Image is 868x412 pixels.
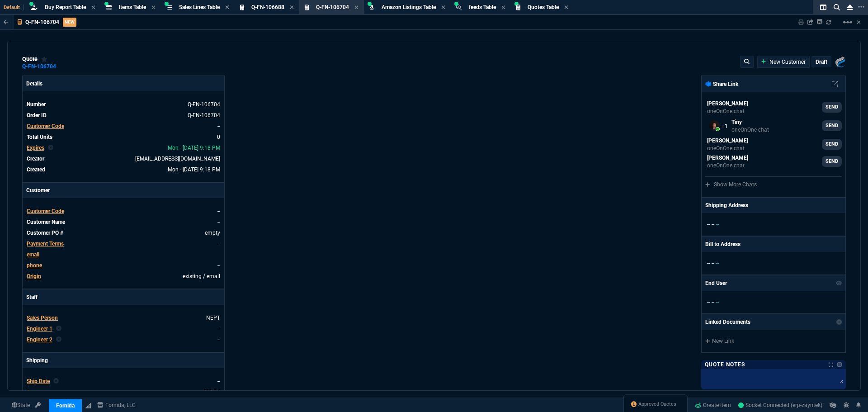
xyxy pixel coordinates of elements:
tr: See Marketplace Order [26,100,221,109]
a: msbcCompanyName [94,401,138,409]
nx-icon: Clear selected rep [56,325,61,333]
span: -- [716,299,719,305]
a: -- [217,123,220,129]
span: Approved Quotes [638,401,676,408]
nx-icon: Close Workbench [844,2,856,13]
span: Amazon Listings Table [382,4,436,10]
p: Customer [23,183,224,198]
span: Number [27,101,46,108]
span: Q-FN-106688 [251,4,284,10]
a: Origin [27,273,41,279]
p: [PERSON_NAME] [707,99,748,108]
span: Items Table [119,4,146,10]
span: -- [217,378,220,384]
tr: undefined [26,133,221,142]
a: mike.drumm@velasea.com,ryan.neptune@fornida.com [705,99,842,115]
p: Q-FN-106704 [25,19,59,26]
p: oneOnOne chat [707,108,748,115]
span: -- [712,299,714,305]
nx-icon: Open New Tab [858,3,864,11]
tr: undefined [26,228,221,237]
nx-icon: Back to Table [4,19,9,25]
div: Add to Watchlist [41,56,47,63]
span: 2025-08-18T21:18:13.659Z [168,166,220,173]
tr: undefined [26,122,221,131]
span: Sales Lines Table [179,4,220,10]
p: Details [23,76,224,91]
nx-icon: Clear selected rep [56,336,61,344]
span: Quotes Table [528,4,559,10]
span: -- [712,221,714,227]
span: -- [716,260,719,266]
tr: undefined [26,154,221,163]
a: Create Item [691,398,735,412]
p: Bill to Address [705,240,741,248]
tr: undefined [26,272,221,281]
span: Q-FN-106704 [316,4,349,10]
nx-icon: Close Tab [564,4,568,11]
span: NEW [63,18,76,27]
span: tiny@fornida.com [135,156,220,162]
span: Expires [27,145,44,151]
a: Global State [9,401,33,409]
p: Shipping [23,353,224,368]
tr: undefined [26,250,221,259]
span: Customer PO # [27,230,63,236]
a: empty [205,230,220,236]
nx-icon: Show/Hide End User to Customer [836,279,842,287]
span: Sales Person [27,315,58,321]
tr: undefined [26,377,221,386]
p: Tiny [731,118,769,126]
span: Engineer 1 [27,326,52,332]
a: zlKAlsDr5fUGCZXtAAE6 [738,401,822,409]
a: SEND [822,139,842,150]
span: email [27,251,39,258]
span: 0 [217,134,220,140]
a: -- [217,219,220,225]
tr: undefined [26,218,221,227]
p: oneOnOne chat [707,162,748,169]
div: quote [22,56,47,63]
span: Socket Connected (erp-zayntek) [738,402,822,408]
tr: undefined [26,143,221,152]
mat-icon: Example home icon [842,17,853,28]
span: -- [716,221,719,227]
span: Customer Code [27,208,64,214]
p: Linked Documents [705,318,750,326]
a: sarah.costa@fornida.com,ryan.neptune@fornida.com [705,154,842,169]
nx-icon: Close Tab [354,4,359,11]
a: -- [217,262,220,269]
a: SEND [822,102,842,113]
a: -- [217,336,220,343]
a: NEPT [206,315,220,321]
nx-icon: Close Tab [151,4,156,11]
nx-icon: Split Panels [816,2,830,13]
p: Share Link [705,80,738,88]
tr: undefined [26,313,221,322]
a: New Customer [761,58,806,66]
span: -- [707,221,710,227]
tr: undefined [26,239,221,248]
a: Q-FN-106704 [22,66,56,67]
span: Buy Report Table [45,4,86,10]
tr: undefined [26,261,221,270]
span: Engineer 2 [27,336,52,343]
span: Payment Terms [27,241,64,247]
a: -- [217,326,220,332]
a: ctaylor@SonicWall.com,ryan.neptune@fornida.com [705,137,842,152]
span: Agent [27,389,41,395]
p: [PERSON_NAME] [707,137,748,145]
tr: undefined [26,324,221,333]
p: oneOnOne chat [731,126,769,133]
nx-icon: Close Tab [91,4,95,11]
span: Created [27,166,45,173]
span: Customer Name [27,219,65,225]
tr: undefined [26,207,221,216]
a: SEND [822,156,842,167]
span: Default [4,5,24,10]
tr: undefined [26,165,221,174]
span: existing / email [183,273,220,279]
a: Show More Chats [705,181,757,188]
p: Quote Notes [705,361,745,368]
